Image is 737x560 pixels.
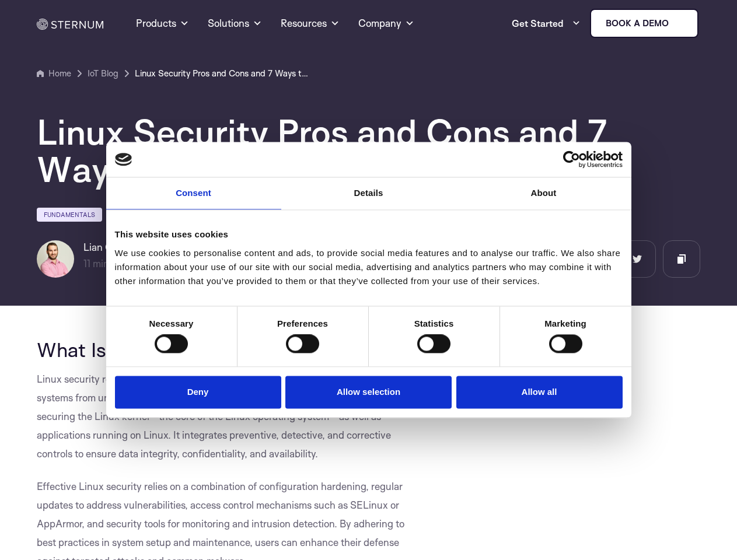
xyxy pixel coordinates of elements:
a: Usercentrics Cookiebot - opens in a new window [521,150,623,168]
a: Resources [281,2,340,44]
span: What Is Linux Security? [37,337,249,362]
a: Fundamentals [37,208,102,222]
h6: Lian Granot [83,240,172,254]
img: sternum iot [673,19,683,28]
strong: Necessary [149,318,194,328]
a: Linux Security Pros and Cons and 7 Ways to Secure Linux Systems [135,66,310,80]
a: Home [37,66,71,80]
button: Allow selection [285,376,452,409]
a: Products [136,2,189,44]
img: Lian Granot [37,240,74,278]
strong: Statistics [414,318,454,328]
img: logo [115,153,132,166]
strong: Marketing [544,318,586,328]
a: Consent [106,177,281,209]
span: 11 [83,257,90,269]
a: About [456,177,631,209]
a: Solutions [208,2,262,44]
div: This website uses cookies [115,228,623,242]
a: Details [281,177,456,209]
h1: Linux Security Pros and Cons and 7 Ways to Secure Linux Systems [37,113,700,188]
a: IoT Blog [88,66,118,80]
div: We use cookies to personalise content and ads, to provide social media features and to analyse ou... [115,246,623,288]
a: Get Started [512,12,581,35]
span: min read | [83,257,137,269]
a: Company [358,2,414,44]
button: Deny [115,376,281,409]
span: Linux security refers to the strategies, practices, and tools designed to protect Linux systems f... [37,373,415,460]
strong: Preferences [277,318,328,328]
button: Allow all [456,376,623,409]
a: Book a demo [590,9,698,38]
